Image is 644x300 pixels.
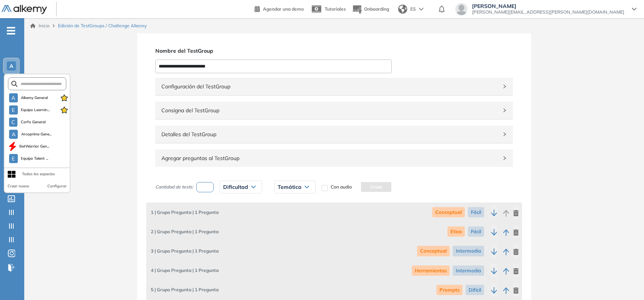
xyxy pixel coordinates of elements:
span: Detalles del TestGroup [161,130,498,138]
i: - [7,30,15,31]
span: Etica [447,226,465,237]
span: Agendar una demo [263,6,304,12]
span: 1 Pregunta [149,248,219,254]
span: Corfo General [20,119,46,125]
div: Configuración del TestGroup [155,78,513,95]
button: Crear [361,182,391,192]
span: Cantidad de tests: [155,184,193,190]
span: Agregar preguntas al TestGroup [161,154,498,162]
span: Difícil [466,285,484,295]
span: Equipo Talent ... [21,155,48,162]
div: Detalles del TestGroup [155,126,513,143]
button: Crear nuevo [8,183,29,189]
span: Tutoriales [325,6,346,12]
span: Alkemy General [21,95,48,101]
span: Prompts [436,285,463,295]
span: Nombre del TestGroup [155,47,213,55]
img: Logo [2,5,47,14]
button: Onboarding [352,1,389,17]
span: Temática [278,184,302,190]
div: Consigna del TestGroup [155,102,513,119]
span: A [12,131,16,137]
span: Fácil [468,226,484,237]
span: Onboarding [364,6,389,12]
span: Herramientas [412,265,450,276]
span: [PERSON_NAME][EMAIL_ADDRESS][PERSON_NAME][DOMAIN_NAME] [472,9,624,15]
a: Agendar una demo [255,4,304,13]
div: Agregar preguntas al TestGroup [155,149,513,167]
span: E [12,107,15,113]
span: Edición de TestGroups / Challenge Alkemy [58,22,147,29]
span: Fácil [468,207,484,217]
span: Conceptual [432,207,465,217]
img: world [398,5,407,14]
span: 1 Pregunta [149,267,219,274]
span: Dificultad [223,184,248,190]
span: right [502,156,507,160]
span: E [12,155,15,162]
span: 1 Pregunta [149,286,219,293]
span: Consigna del TestGroup [161,106,498,115]
span: right [502,132,507,137]
div: Todos los espacios [22,171,55,177]
button: Configurar [47,183,67,189]
span: Intermedia [453,246,484,256]
span: 1 Pregunta [149,209,219,216]
span: [PERSON_NAME] [472,3,624,9]
span: Configuración del TestGroup [161,82,498,91]
span: A [11,95,15,101]
span: right [502,108,507,113]
span: Conceptual [417,246,450,256]
span: right [502,84,507,89]
span: Con audio [331,184,352,190]
span: A [9,63,13,69]
span: BetWarrior Gen... [19,143,49,149]
span: C [11,119,15,125]
img: arrow [419,8,424,11]
span: ES [410,6,416,13]
span: Arcoprime Gene... [21,131,52,137]
span: Equipo Learnin... [21,107,50,113]
span: Intermedia [453,265,484,276]
a: Inicio [30,22,50,29]
span: 1 Pregunta [149,228,219,235]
